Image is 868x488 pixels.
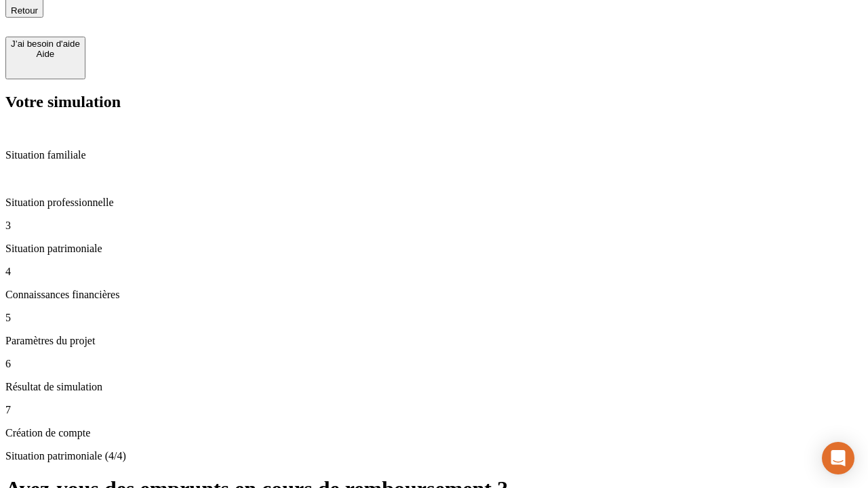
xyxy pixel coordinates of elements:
p: Paramètres du projet [5,335,863,347]
div: Aide [11,49,80,59]
p: Situation familiale [5,149,863,161]
div: Open Intercom Messenger [822,442,854,474]
p: Situation patrimoniale [5,243,863,255]
p: 4 [5,266,863,278]
p: 5 [5,312,863,324]
p: Création de compte [5,427,863,439]
h2: Votre simulation [5,93,863,111]
p: Résultat de simulation [5,381,863,393]
p: 6 [5,358,863,370]
span: Retour [11,5,38,16]
p: Situation patrimoniale (4/4) [5,450,863,462]
p: 7 [5,404,863,416]
p: Situation professionnelle [5,197,863,209]
p: 3 [5,220,863,232]
div: J’ai besoin d'aide [11,39,80,49]
p: Connaissances financières [5,289,863,301]
button: J’ai besoin d'aideAide [5,37,85,79]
